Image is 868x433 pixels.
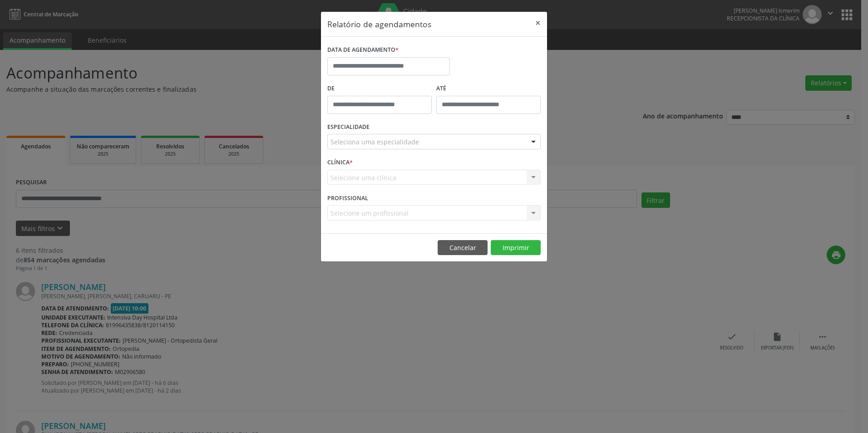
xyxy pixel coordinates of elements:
[327,191,368,205] label: PROFISSIONAL
[327,120,370,134] label: ESPECIALIDADE
[327,156,353,170] label: CLÍNICA
[327,82,432,96] label: De
[529,12,547,34] button: Close
[327,18,431,30] h5: Relatório de agendamentos
[436,82,541,96] label: ATÉ
[330,137,419,147] span: Seleciona uma especialidade
[438,240,488,256] button: Cancelar
[491,240,541,256] button: Imprimir
[327,43,399,57] label: DATA DE AGENDAMENTO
